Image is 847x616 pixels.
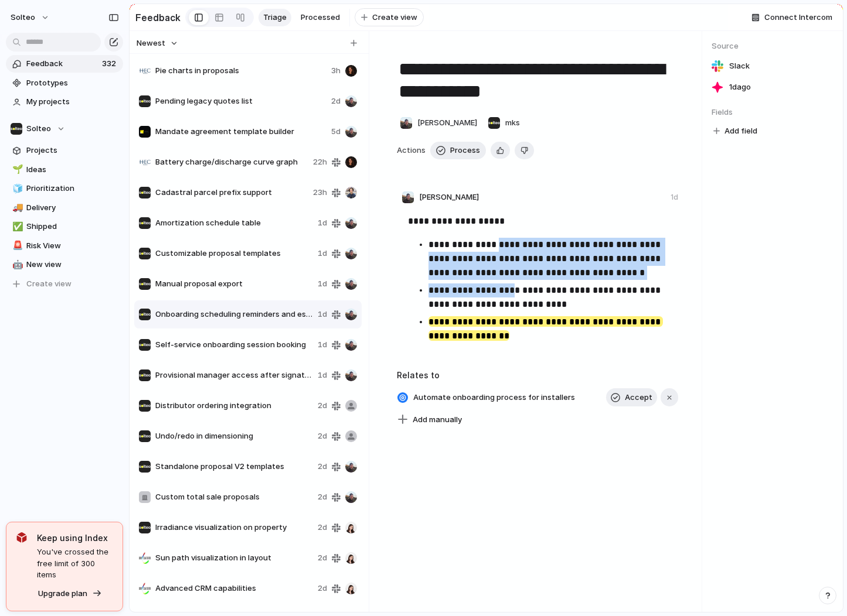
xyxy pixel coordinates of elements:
span: 2d [318,583,327,594]
span: Add field [724,125,757,137]
span: Advanced CRM capabilities [155,583,313,594]
a: Triage [258,9,291,26]
span: 1d [318,248,327,259]
span: Source [712,40,834,52]
button: ✅ [11,221,22,232]
a: My projects [6,93,123,111]
h2: Feedback [135,11,181,25]
span: Amortization schedule table [155,217,313,229]
button: Accept [606,388,657,407]
span: 1d ago [729,81,751,93]
span: 1d [318,369,327,381]
span: Accept [625,392,652,403]
div: 🧊 [12,182,21,196]
span: Cadastral parcel prefix support [155,187,308,199]
a: 🌱Ideas [6,161,123,179]
span: Sun path visualization in layout [155,552,313,564]
span: Create view [372,12,417,23]
button: solteo [5,8,56,27]
span: Pending legacy quotes list [155,95,326,107]
span: Automate onboarding process for installers [410,389,579,406]
span: solteo [11,12,35,23]
span: Manual proposal export [155,278,313,290]
span: Upgrade plan [38,588,87,600]
span: Newest [137,37,165,49]
span: Pie charts in proposals [155,65,326,77]
span: 3h [331,65,341,77]
span: Irradiance visualization on property [155,522,313,533]
span: 1d [318,278,327,290]
a: Processed [296,9,345,26]
button: 🚨 [11,240,22,252]
span: Mandate agreement template builder [155,126,326,138]
span: Processed [301,12,340,23]
button: mks [485,114,523,132]
span: Add manually [413,414,462,426]
a: Prototypes [6,74,123,92]
span: Keep using Index [37,532,113,544]
span: You've crossed the free limit of 300 items [37,546,113,581]
span: Create view [26,278,72,290]
button: Add manually [393,412,467,428]
span: Solteo [26,123,51,135]
span: 2d [318,522,327,533]
span: 2d [331,95,341,107]
span: Process [450,145,480,156]
span: Prioritization [26,183,119,194]
div: 🤖 [12,258,21,272]
a: 🚨Risk View [6,237,123,255]
span: Triage [263,12,287,23]
span: Provisional manager access after signature [155,369,313,381]
a: Projects [6,142,123,159]
button: Newest [135,36,180,51]
span: Prototypes [26,77,119,89]
span: My projects [26,96,119,108]
span: mks [505,117,520,129]
a: 🧊Prioritization [6,180,123,197]
span: Customizable proposal templates [155,248,313,259]
div: 🚚 [12,201,21,214]
span: Slack [729,60,750,72]
button: 🚚 [11,202,22,214]
span: [PERSON_NAME] [417,117,477,129]
span: Risk View [26,240,119,252]
span: 2d [318,461,327,473]
button: Upgrade plan [35,586,106,602]
span: Fields [712,107,834,118]
span: Onboarding scheduling reminders and escalation [155,309,313,320]
a: Feedback332 [6,55,123,73]
span: Connect Intercom [764,12,832,23]
div: 🌱 [12,163,21,176]
h3: Relates to [397,369,678,381]
button: 🌱 [11,164,22,176]
button: Process [430,142,486,159]
span: 1d [318,339,327,351]
div: ✅ [12,220,21,234]
span: Custom total sale proposals [155,491,313,503]
button: Add field [712,124,759,139]
button: 🧊 [11,183,22,194]
span: Self-service onboarding session booking [155,339,313,351]
span: Undo/redo in dimensioning [155,430,313,442]
div: 1d [671,192,678,203]
button: [PERSON_NAME] [397,114,480,132]
span: Battery charge/discharge curve graph [155,156,308,168]
span: 5d [331,126,341,138]
span: 23h [313,187,327,199]
span: Actions [397,145,426,156]
span: Distributor ordering integration [155,400,313,412]
a: ✅Shipped [6,218,123,235]
a: 🤖New view [6,256,123,273]
span: Delivery [26,202,119,214]
button: Create view [355,8,424,27]
a: 🚚Delivery [6,199,123,217]
span: Standalone proposal V2 templates [155,461,313,473]
a: Slack [712,58,834,74]
span: 22h [313,156,327,168]
span: 1d [318,309,327,320]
